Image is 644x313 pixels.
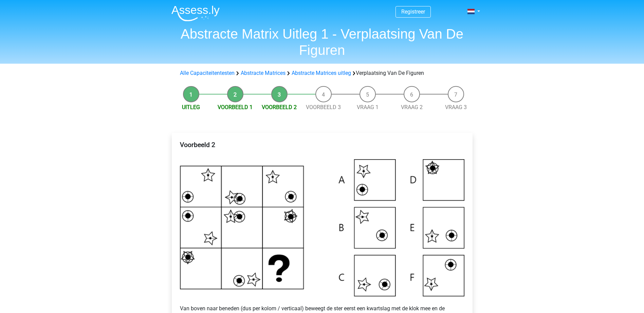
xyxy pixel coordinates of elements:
[262,104,297,110] a: Voorbeeld 2
[171,5,220,21] img: Assessly
[445,104,467,110] a: Vraag 3
[241,70,286,76] a: Abstracte Matrices
[401,104,423,110] a: Vraag 2
[182,104,200,110] a: Uitleg
[180,159,464,296] img: Voorbeeld3.png
[180,141,215,149] b: Voorbeeld 2
[166,26,478,58] h1: Abstracte Matrix Uitleg 1 - Verplaatsing Van De Figuren
[218,104,253,110] a: Voorbeeld 1
[306,104,341,110] a: Voorbeeld 3
[401,8,425,15] a: Registreer
[357,104,379,110] a: Vraag 1
[177,69,467,77] div: Verplaatsing Van De Figuren
[180,70,235,76] a: Alle Capaciteitentesten
[292,70,351,76] a: Abstracte Matrices uitleg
